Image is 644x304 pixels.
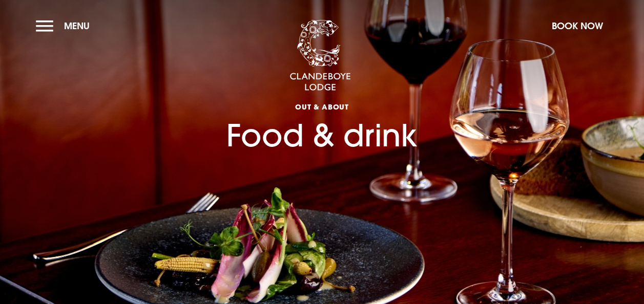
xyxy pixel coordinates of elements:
img: Clandeboye Lodge [289,20,351,92]
span: Menu [64,20,90,32]
button: Menu [36,15,95,37]
button: Book Now [547,15,608,37]
span: OUT & ABOUT [226,102,418,112]
h1: Food & drink [226,64,418,154]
